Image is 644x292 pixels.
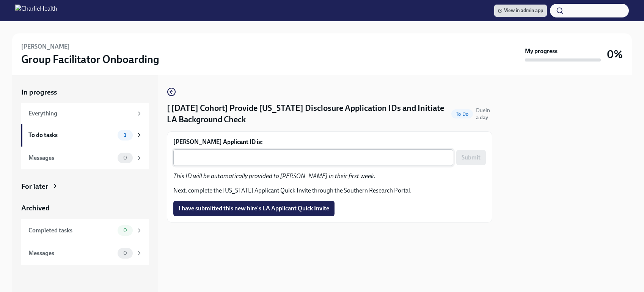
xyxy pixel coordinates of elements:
span: Due [476,107,490,121]
strong: My progress [525,47,558,55]
div: Completed tasks [28,226,115,235]
a: Messages0 [21,242,149,265]
img: CharlieHealth [15,5,57,17]
h3: Group Facilitator Onboarding [21,52,159,66]
label: [PERSON_NAME] Applicant ID is: [173,138,486,146]
span: View in admin app [498,7,543,14]
a: In progress [21,87,149,97]
em: This ID will be automatically provided to [PERSON_NAME] in their first week. [173,172,375,180]
a: View in admin app [494,5,547,17]
a: Archived [21,203,149,213]
p: Next, complete the [US_STATE] Applicant Quick Invite through the Southern Research Portal. [173,186,486,195]
div: Messages [28,249,115,257]
div: Messages [28,154,115,162]
div: For later [21,182,48,191]
button: I have submitted this new hire's LA Applicant Quick Invite [173,201,335,216]
span: 0 [119,227,132,233]
span: To Do [451,111,473,117]
a: For later [21,182,149,191]
h3: 0% [607,47,623,61]
h4: [ [DATE] Cohort] Provide [US_STATE] Disclosure Application IDs and Initiate LA Background Check [167,103,448,125]
span: 0 [119,155,132,161]
a: Messages0 [21,147,149,169]
a: Completed tasks0 [21,219,149,242]
div: Everything [28,109,133,118]
a: Everything [21,103,149,124]
strong: in a day [476,107,490,121]
a: To do tasks1 [21,124,149,147]
span: 0 [119,250,132,256]
div: To do tasks [28,131,115,139]
span: October 8th, 2025 10:00 [476,107,492,121]
span: I have submitted this new hire's LA Applicant Quick Invite [179,205,329,212]
span: 1 [119,132,131,138]
h6: [PERSON_NAME] [21,43,70,51]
